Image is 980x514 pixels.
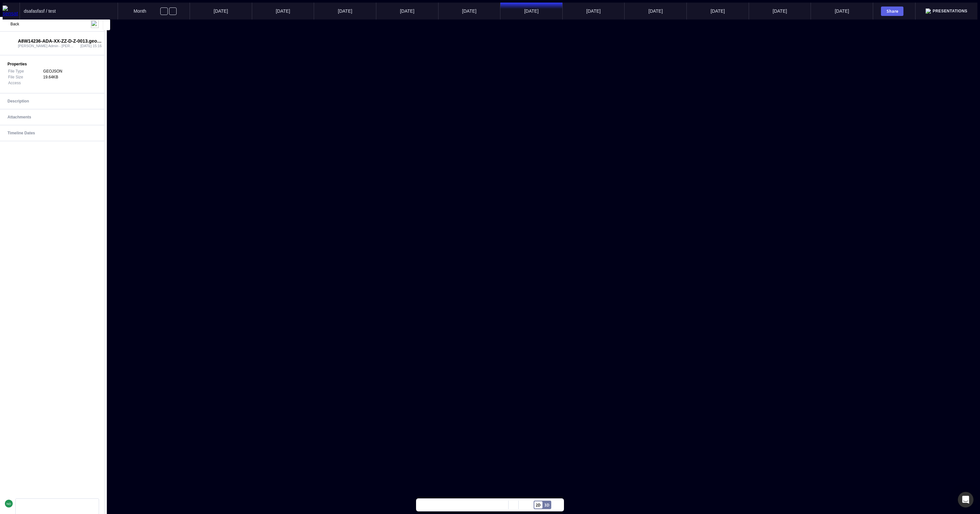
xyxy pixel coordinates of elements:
[3,6,20,17] img: sensat
[958,492,973,507] div: Open Intercom Messenger
[562,3,625,20] mapp-timeline-period: [DATE]
[749,3,811,20] mapp-timeline-period: [DATE]
[884,9,901,13] div: Share
[314,3,376,20] mapp-timeline-period: [DATE]
[686,3,749,20] mapp-timeline-period: [DATE]
[624,3,686,20] mapp-timeline-period: [DATE]
[134,8,146,14] span: Month
[438,3,500,20] mapp-timeline-period: [DATE]
[811,3,873,20] mapp-timeline-period: [DATE]
[933,9,968,13] span: Presentations
[881,7,903,16] button: Share
[926,8,931,14] img: presentation.svg
[500,3,562,20] mapp-timeline-period: [DATE]
[252,3,314,20] mapp-timeline-period: [DATE]
[190,3,252,20] mapp-timeline-period: [DATE]
[376,3,438,20] mapp-timeline-period: [DATE]
[24,8,56,14] span: dsafasfasf / test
